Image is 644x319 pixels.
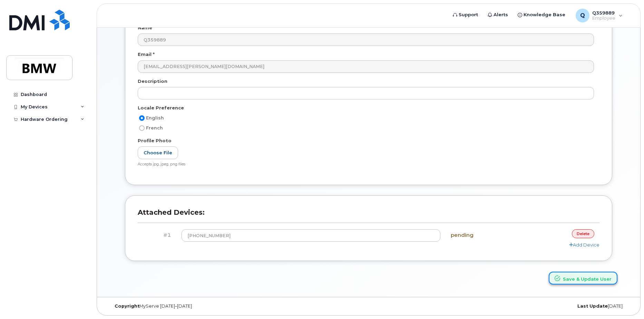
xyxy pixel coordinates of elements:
span: English [146,115,164,120]
span: Q359889 [592,10,615,16]
div: Accepts jpg, jpeg, png files [138,162,594,167]
strong: Last Update [577,303,608,309]
button: Save & Update User [549,272,617,284]
a: Alerts [483,8,513,22]
div: MyServe [DATE]–[DATE] [109,303,282,309]
span: Alerts [494,11,508,18]
h4: pending [451,232,517,238]
strong: Copyright [115,303,139,309]
a: delete [572,229,594,238]
span: French [146,125,163,130]
span: Employee [592,16,615,21]
div: Q359889 [571,9,627,22]
a: Support [448,8,483,22]
input: Example: 780-123-4567 [182,229,441,242]
span: Support [459,11,478,18]
a: Add Device [569,242,599,248]
label: Profile Photo [138,137,172,144]
label: Email * [138,51,155,58]
span: Knowledge Base [524,11,565,18]
input: French [139,125,145,131]
div: [DATE] [455,303,628,309]
label: Choose File [138,146,178,159]
input: English [139,115,145,121]
h4: #1 [143,232,171,238]
a: Knowledge Base [513,8,570,22]
span: Q [580,11,585,20]
h3: Attached Devices: [138,208,599,223]
label: Description [138,78,167,85]
label: Locale Preference [138,105,184,111]
iframe: Messenger Launcher [614,289,639,314]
